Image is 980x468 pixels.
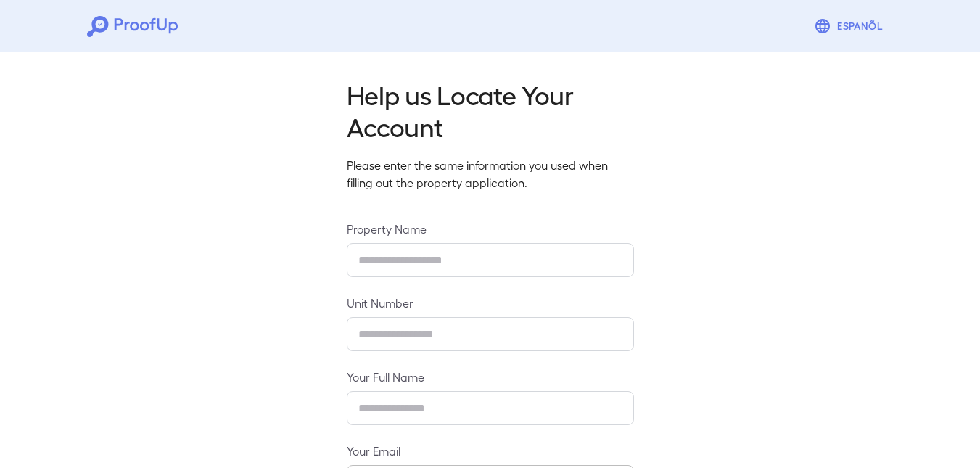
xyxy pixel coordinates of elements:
[347,157,634,192] p: Please enter the same information you used when filling out the property application.
[347,443,634,459] label: Your Email
[347,369,634,385] label: Your Full Name
[347,295,634,311] label: Unit Number
[347,78,634,142] h2: Help us Locate Your Account
[347,221,634,237] label: Property Name
[808,12,893,41] button: Espanõl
